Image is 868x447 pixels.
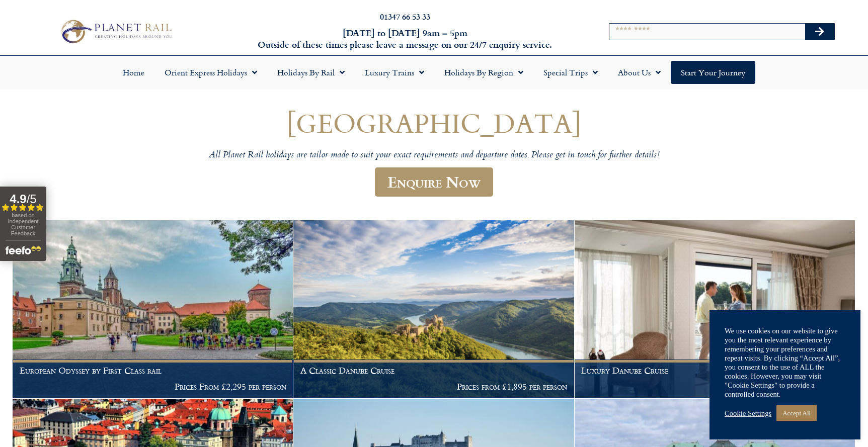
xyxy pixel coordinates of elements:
[20,382,286,392] p: Prices From £2,295 per person
[776,405,817,421] a: Accept All
[355,61,434,84] a: Luxury Trains
[13,220,293,398] a: European Odyssey by First Class rail Prices From £2,295 per person
[300,382,567,392] p: Prices from £1,895 per person
[725,326,845,399] div: We use cookies on our website to give you the most relevant experience by remembering your prefer...
[380,11,430,22] a: 01347 66 53 33
[132,150,736,161] p: All Planet Rail holidays are tailor made to suit your exact requirements and departure dates. Ple...
[267,61,355,84] a: Holidays by Rail
[20,366,286,376] h1: European Odyssey by First Class rail
[293,220,574,398] a: A Classic Danube Cruise Prices from £1,895 per person
[300,366,567,376] h1: A Classic Danube Cruise
[234,27,576,51] h6: [DATE] to [DATE] 9am – 5pm Outside of these times please leave a message on our 24/7 enquiry serv...
[608,61,671,84] a: About Us
[132,108,736,138] h1: [GEOGRAPHIC_DATA]
[375,167,493,197] a: Enquire Now
[56,17,176,46] img: Planet Rail Train Holidays Logo
[575,220,855,398] a: Luxury Danube Cruise Prices From £3,495 per person
[671,61,755,84] a: Start your Journey
[581,382,848,392] p: Prices From £3,495 per person
[533,61,608,84] a: Special Trips
[805,24,834,40] button: Search
[434,61,533,84] a: Holidays by Region
[725,409,771,418] a: Cookie Settings
[113,61,154,84] a: Home
[5,61,863,84] nav: Menu
[154,61,267,84] a: Orient Express Holidays
[581,366,848,376] h1: Luxury Danube Cruise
